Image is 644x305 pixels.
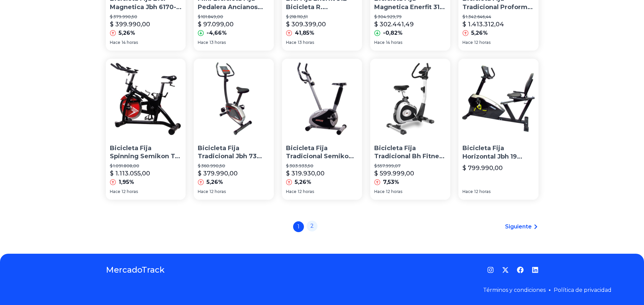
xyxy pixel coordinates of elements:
span: 12 horas [386,189,402,194]
p: $ 557.999,07 [374,163,446,169]
a: LinkedIn [532,267,539,273]
a: Política de privacidad [554,287,612,293]
p: Bicicleta Fija Tradicional Semikon Te-2462hp Plata [286,144,358,161]
img: Bicicleta Fija Tradicional Semikon Te-2462hp Plata [282,59,362,139]
span: Hace [198,40,208,45]
p: $ 304.929,79 [374,14,446,20]
a: Bicicleta Fija Tradicional Semikon Te-2462hp PlataBicicleta Fija Tradicional Semikon Te-2462hp Pl... [282,59,362,200]
a: 2 [307,221,317,231]
p: $ 97.099,00 [198,20,234,29]
span: 12 horas [210,189,226,194]
span: 12 horas [122,189,138,194]
p: Bicicleta Fija Horizontal Jbh 19 Negra [462,144,534,161]
span: Hace [462,189,473,194]
span: 14 horas [386,40,402,45]
span: Hace [462,40,473,45]
p: $ 799.990,00 [462,163,503,173]
span: Hace [110,40,120,45]
span: Hace [374,40,385,45]
p: $ 399.990,00 [110,20,150,29]
img: Bicicleta Fija Horizontal Jbh 19 Negra [458,59,539,139]
p: $ 303.933,50 [286,163,358,169]
span: Hace [198,189,208,194]
span: Hace [374,189,385,194]
a: Instagram [487,267,494,273]
a: Siguiente [505,223,539,231]
p: $ 1.413.312,04 [462,20,504,29]
p: 5,26% [471,29,488,37]
p: 1,95% [119,178,134,186]
p: $ 309.399,00 [286,20,326,29]
p: $ 1.113.055,00 [110,169,150,178]
img: Bicicleta Fija Spinning Semikon Te-944 Negra [106,59,186,139]
p: Bicicleta Fija Tradicional Bh Fitness Artic H674b Plata Y Negra [374,144,446,161]
p: $ 218.110,51 [286,14,358,20]
span: 12 horas [298,189,314,194]
span: Hace [286,189,296,194]
p: 7,53% [383,178,399,186]
a: Términos y condiciones [483,287,546,293]
p: $ 1.091.808,00 [110,163,182,169]
span: Siguiente [505,223,532,231]
p: $ 360.990,50 [198,163,270,169]
p: $ 599.999,00 [374,169,414,178]
p: Bicicleta Fija Tradicional Jbh 73 Gris Oscuro [198,144,270,161]
p: $ 319.930,00 [286,169,325,178]
a: Bicicleta Fija Horizontal Jbh 19 NegraBicicleta Fija Horizontal Jbh 19 Negra$ 799.990,00Hace12 horas [458,59,539,200]
span: 13 horas [298,40,314,45]
p: -4,66% [207,29,227,37]
p: $ 379.990,00 [198,169,238,178]
span: Hace [286,40,296,45]
img: Bicicleta Fija Tradicional Jbh 73 Gris Oscuro [194,59,274,139]
p: $ 1.342.646,44 [462,14,534,20]
p: $ 379.990,50 [110,14,182,20]
p: $ 101.849,00 [198,14,270,20]
a: Facebook [517,267,524,273]
span: 12 horas [474,189,491,194]
p: $ 302.441,49 [374,20,414,29]
p: Bicicleta Fija Spinning Semikon Te-944 Negra [110,144,182,161]
a: MercadoTrack [106,265,165,275]
p: -0,82% [383,29,403,37]
p: 5,26% [119,29,135,37]
span: 13 horas [210,40,226,45]
span: Hace [110,189,120,194]
p: 5,26% [207,178,223,186]
img: Bicicleta Fija Tradicional Bh Fitness Artic H674b Plata Y Negra [370,59,450,139]
a: Twitter [502,267,509,273]
span: 12 horas [474,40,491,45]
a: Bicicleta Fija Tradicional Bh Fitness Artic H674b Plata Y NegraBicicleta Fija Tradicional Bh Fitn... [370,59,450,200]
p: 41,85% [295,29,314,37]
a: Bicicleta Fija Tradicional Jbh 73 Gris OscuroBicicleta Fija Tradicional Jbh 73 Gris Oscuro$ 360.9... [194,59,274,200]
span: 14 horas [122,40,138,45]
a: Bicicleta Fija Spinning Semikon Te-944 NegraBicicleta Fija Spinning Semikon Te-944 Negra$ 1.091.8... [106,59,186,200]
p: 5,26% [295,178,311,186]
